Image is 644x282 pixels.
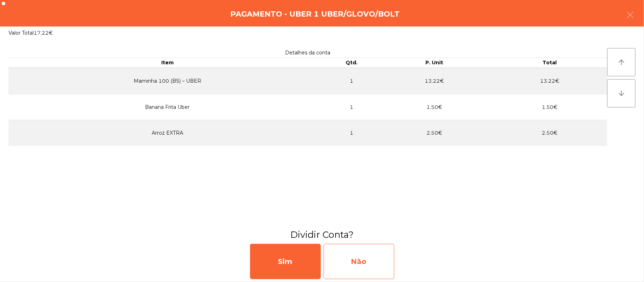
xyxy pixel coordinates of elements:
td: 1.50€ [492,94,607,120]
td: Maminha 100 (BS) – UBER [8,68,326,94]
th: Item [8,58,326,68]
th: Qtd. [326,58,377,68]
td: 13.22€ [377,68,492,94]
span: 17.22€ [34,30,53,36]
i: arrow_downward [617,89,626,98]
div: Não [324,244,394,279]
td: 1 [326,94,377,120]
button: arrow_downward [607,79,636,107]
span: Detalhes da conta [285,49,331,56]
td: 2.50€ [377,120,492,146]
span: Valor Total [8,30,34,36]
button: arrow_upward [607,48,636,76]
i: arrow_upward [617,58,626,66]
th: Total [492,58,607,68]
h3: Dividir Conta? [5,228,639,241]
td: 13.22€ [492,68,607,94]
td: 1 [326,68,377,94]
td: Banana Frita Uber [8,94,326,120]
th: P. Unit [377,58,492,68]
h4: Pagamento - UBER 1 UBER/GLOVO/BOLT [230,9,400,19]
div: Sim [250,244,321,279]
td: Arroz EXTRA [8,120,326,146]
td: 1.50€ [377,94,492,120]
td: 1 [326,120,377,146]
td: 2.50€ [492,120,607,146]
